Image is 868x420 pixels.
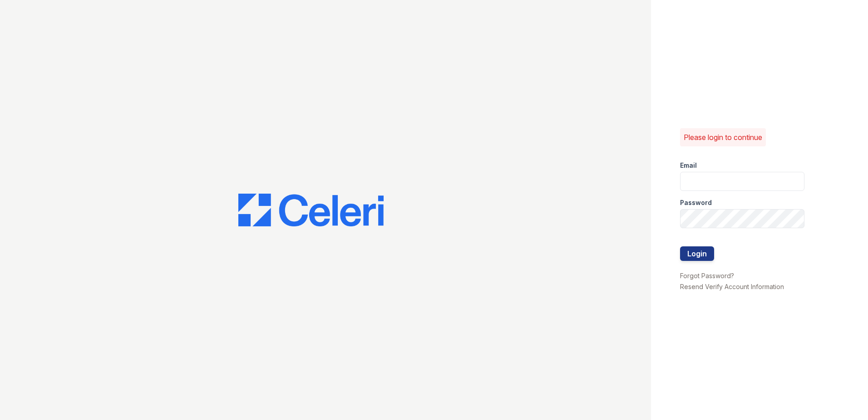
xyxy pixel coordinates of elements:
a: Forgot Password? [680,272,734,280]
button: Login [680,246,714,261]
label: Password [680,198,712,207]
a: Resend Verify Account Information [680,283,784,290]
img: CE_Logo_Blue-a8612792a0a2168367f1c8372b55b34899dd931a85d93a1a3d3e32e68fde9ad4.png [238,194,384,226]
label: Email [680,161,697,170]
p: Please login to continue [684,132,762,143]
